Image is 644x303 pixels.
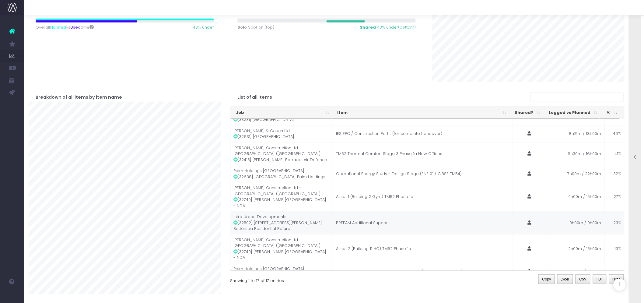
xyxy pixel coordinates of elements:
span: (top) [237,24,274,30]
span: Overall vs time [36,24,94,30]
td: Asset 1 (Building 2 Gym) TM52 Phase 1a [333,182,513,211]
button: Print [609,274,624,284]
span: Print [613,277,620,282]
span: 13% [614,246,621,252]
span: Planned [50,24,66,30]
div: Showing 1 to 17 of 17 entries [230,274,284,284]
span: [32415] [PERSON_NAME] Barracks Air Defence [234,157,327,163]
span: 6h30m / 16h00m [568,151,601,157]
span: 0h00m / 0h00m [570,220,601,226]
span: PDF [597,277,603,282]
span: CSV [579,277,587,282]
span: (bottom) [360,24,416,30]
th: Job: activate to sort column ascending [231,106,332,119]
button: CSV [576,274,590,284]
strong: Solo [237,24,247,30]
span: [33231] [GEOGRAPHIC_DATA] [234,117,294,123]
span: [PERSON_NAME] Construction Ltd - [GEOGRAPHIC_DATA] ([GEOGRAPHIC_DATA]) [234,145,330,157]
span: 0h00m / 0h00m [570,269,601,275]
span: Excel [561,277,569,282]
span: [PERSON_NAME] Construction Ltd - [GEOGRAPHIC_DATA] ([GEOGRAPHIC_DATA]) [234,185,330,197]
strong: Shared [360,24,376,30]
span: 8h15m / 18h00m [569,131,601,137]
span: 27% [614,194,621,200]
span: [PERSON_NAME] & Couch Ltd [234,128,290,134]
span: Palm Holdings [GEOGRAPHIC_DATA] [234,168,305,174]
span: Copy [542,277,551,282]
span: [32740] [PERSON_NAME][GEOGRAPHIC_DATA] - NDA [234,197,330,209]
td: BREEAM Additional Support [333,211,513,234]
span: 43% under [193,24,214,30]
span: [PERSON_NAME] Construction Ltd - [GEOGRAPHIC_DATA] ([GEOGRAPHIC_DATA]) [234,237,330,249]
th: %: activate to sort column ascending [600,106,620,119]
button: Excel [557,274,573,284]
span: 46% [613,131,621,137]
td: Operational Energy Study - At Completion (ENE 01 / CIBSE TM54) [333,263,513,280]
td: Asset 2 (Building 11 HQ) TM52 Phase 1a [333,234,513,263]
span: 32% [613,171,621,177]
span: [32502] [STREET_ADDRESS][PERSON_NAME] Battersea Residential Refurb [234,220,330,232]
span: 7h00m / 22h00m [568,171,601,177]
td: TM52 Thermal Comfort Stage 3 Phase 1a New Offices [333,142,513,165]
span: 4h00m / 15h00m [569,194,601,200]
button: PDF [593,274,607,284]
h4: List of all items [237,95,272,100]
td: Operational Energy Study - Design Stage (ENE 01 / CIBSE TM54) [333,165,513,182]
span: [32638] [GEOGRAPHIC_DATA] Palm Holdings [234,174,326,180]
span: Used [70,24,81,30]
span: 41% [614,151,621,157]
button: Copy [538,274,555,284]
th: Logged vs Planned: activate to sort column ascending [543,106,600,119]
span: Palm Holdings [GEOGRAPHIC_DATA] [234,266,305,272]
span: [32631] [GEOGRAPHIC_DATA] [234,134,295,140]
span: 13% [614,269,621,275]
span: Spot on! [248,24,264,30]
th: Shared?: activate to sort column ascending [509,106,543,119]
span: [32740] [PERSON_NAME][GEOGRAPHIC_DATA] - NDA [234,249,330,261]
span: Intra Urban Developments [234,214,287,220]
span: 23% [613,220,621,226]
span: 43% under [377,24,398,30]
span: 2h00m / 15h00m [569,246,601,252]
td: IES EPC / Construction Part L (for complete handover) [333,125,513,142]
h4: Breakdown of all items by item name [36,95,122,100]
img: images/default_profile_image.png [8,291,17,300]
th: Item: activate to sort column ascending [332,106,509,119]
